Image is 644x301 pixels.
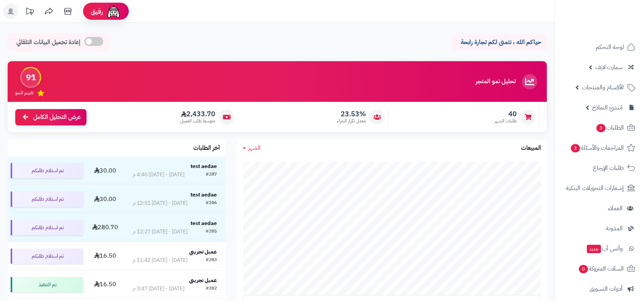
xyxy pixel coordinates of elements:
span: طلبات الشهر [495,118,517,124]
span: سمارت لايف [595,62,623,73]
span: معدل تكرار الشراء [337,118,366,124]
td: 16.50 [86,242,123,270]
div: [DATE] - [DATE] 11:42 م [133,257,187,264]
td: 30.00 [86,157,123,185]
strong: test aedae [191,219,217,227]
div: #283 [206,257,217,264]
strong: test aedae [191,191,217,199]
img: ai-face.png [106,4,121,19]
a: وآتس آبجديد [559,239,639,258]
span: تقييم النمو [15,90,34,96]
span: جديد [587,245,601,253]
span: الأقسام والمنتجات [582,82,624,93]
span: 2 [571,144,580,152]
div: تم استلام طلبكم [11,163,83,178]
a: المدونة [559,219,639,238]
h3: المبيعات [521,145,541,152]
td: 16.50 [86,271,123,299]
a: عرض التحليل الكامل [15,109,87,125]
a: تحديثات المنصة [20,4,39,21]
span: إعادة تحميل البيانات التلقائي [16,38,80,47]
div: [DATE] - [DATE] 12:51 م [133,200,187,207]
span: 23.53% [337,110,366,118]
p: حياكم الله ، نتمنى لكم تجارة رابحة [457,38,541,47]
a: العملاء [559,199,639,217]
div: #282 [206,285,217,293]
td: 280.70 [86,214,123,242]
span: أدوات التسويق [590,284,623,294]
h3: تحليل نمو المتجر [476,78,516,85]
span: رفيق [91,7,103,16]
div: تم استلام طلبكم [11,249,83,264]
h3: آخر الطلبات [193,145,220,152]
span: المراجعات والأسئلة [570,143,624,153]
div: #287 [206,171,217,179]
a: الطلبات3 [559,119,639,137]
span: العملاء [608,203,623,214]
span: 0 [579,265,588,273]
div: تم استلام طلبكم [11,220,83,235]
a: طلبات الإرجاع [559,159,639,177]
span: متوسط طلب العميل [180,118,215,124]
span: الشهر [248,143,261,152]
div: #286 [206,200,217,207]
div: #285 [206,228,217,236]
span: مُنشئ النماذج [592,102,623,113]
span: المدونة [606,223,623,234]
a: السلات المتروكة0 [559,260,639,278]
a: أدوات التسويق [559,280,639,298]
span: لوحة التحكم [596,42,624,52]
strong: test aedae [191,162,217,170]
div: [DATE] - [DATE] 4:40 م [133,171,184,179]
div: تم استلام طلبكم [11,192,83,207]
span: طلبات الإرجاع [593,163,624,173]
a: الشهر [243,144,261,152]
td: 30.00 [86,185,123,213]
strong: عميل تجريبي [189,276,217,284]
strong: عميل تجريبي [189,248,217,256]
a: لوحة التحكم [559,38,639,56]
span: 3 [596,124,606,132]
span: السلات المتروكة [578,263,624,274]
span: إشعارات التحويلات البنكية [566,183,624,193]
span: 40 [495,110,517,118]
a: المراجعات والأسئلة2 [559,139,639,157]
div: تم التنفيذ [11,277,83,292]
div: [DATE] - [DATE] 12:27 م [133,228,187,236]
div: [DATE] - [DATE] 3:47 م [133,285,184,293]
span: 2,433.70 [180,110,215,118]
a: إشعارات التحويلات البنكية [559,179,639,197]
span: عرض التحليل الكامل [33,113,81,122]
span: وآتس آب [586,243,623,254]
span: الطلبات [596,122,624,133]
